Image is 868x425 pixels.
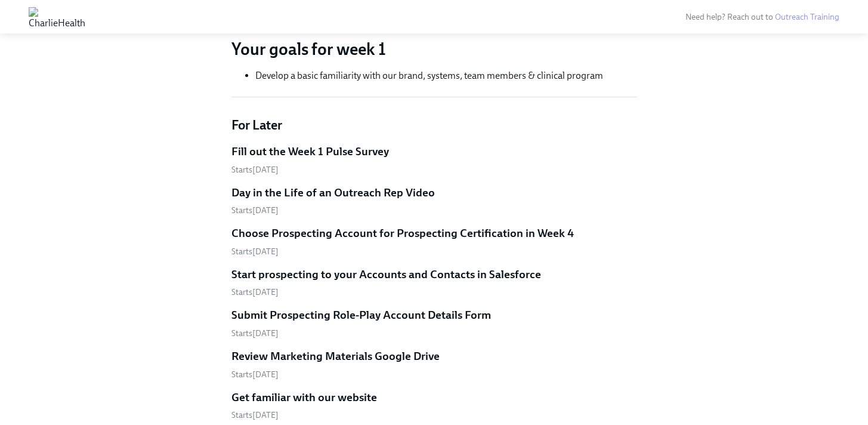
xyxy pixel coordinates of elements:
[231,165,279,175] span: Thursday, September 11th 2025, 2:00 pm
[255,69,637,82] li: Develop a basic familiarity with our brand, systems, team members & clinical program
[231,267,541,282] h5: Start prospecting to your Accounts and Contacts in Salesforce
[231,185,435,201] h5: Day in the Life of an Outreach Rep Video
[231,307,491,323] h5: Submit Prospecting Role-Play Account Details Form
[231,390,637,421] a: Get familiar with our websiteStarts[DATE]
[231,410,279,420] span: Wednesday, September 17th 2025, 10:00 am
[231,390,377,405] h5: Get familiar with our website
[231,226,637,257] a: Choose Prospecting Account for Prospecting Certification in Week 4Starts[DATE]
[231,267,637,298] a: Start prospecting to your Accounts and Contacts in SalesforceStarts[DATE]
[231,247,279,257] span: Monday, September 15th 2025, 10:00 am
[231,38,637,60] p: Your goals for week 1
[231,328,279,338] span: Tuesday, September 16th 2025, 10:00 am
[231,307,637,339] a: Submit Prospecting Role-Play Account Details FormStarts[DATE]
[685,12,839,22] span: Need help? Reach out to
[231,185,637,217] a: Day in the Life of an Outreach Rep VideoStarts[DATE]
[231,369,279,380] span: Wednesday, September 17th 2025, 10:00 am
[231,116,637,134] h4: For Later
[231,144,637,175] a: Fill out the Week 1 Pulse SurveyStarts[DATE]
[231,349,637,380] a: Review Marketing Materials Google DriveStarts[DATE]
[231,205,279,215] span: Saturday, September 13th 2025, 10:00 am
[231,144,389,159] h5: Fill out the Week 1 Pulse Survey
[29,7,85,26] img: CharlieHealth
[775,12,839,22] a: Outreach Training
[231,287,279,297] span: Tuesday, September 16th 2025, 10:00 am
[231,226,574,241] h5: Choose Prospecting Account for Prospecting Certification in Week 4
[231,349,440,364] h5: Review Marketing Materials Google Drive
